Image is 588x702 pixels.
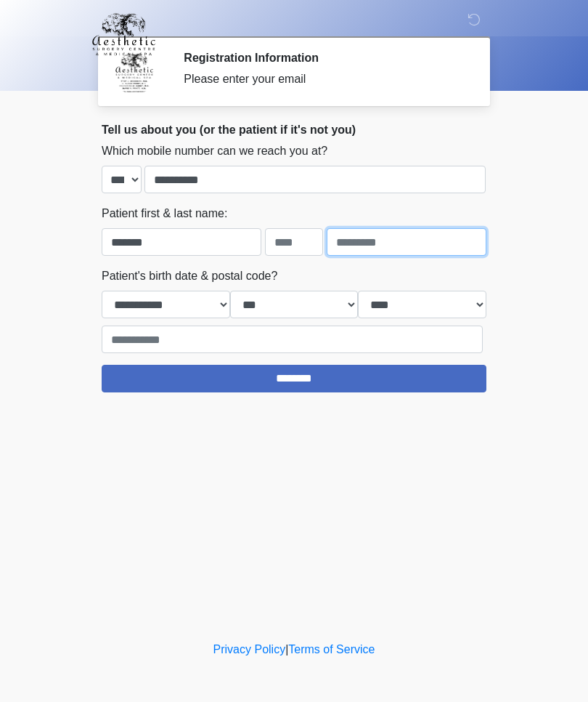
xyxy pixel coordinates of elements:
[113,51,156,94] img: Agent Avatar
[102,123,486,137] h2: Tell us about you (or the patient if it's not you)
[102,205,227,222] label: Patient first & last name:
[87,11,160,57] img: Aesthetic Surgery Centre, PLLC Logo
[102,267,277,285] label: Patient's birth date & postal code?
[285,643,288,655] a: |
[288,643,375,655] a: Terms of Service
[213,643,286,655] a: Privacy Policy
[102,142,327,160] label: Which mobile number can we reach you at?
[184,70,465,88] div: Please enter your email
